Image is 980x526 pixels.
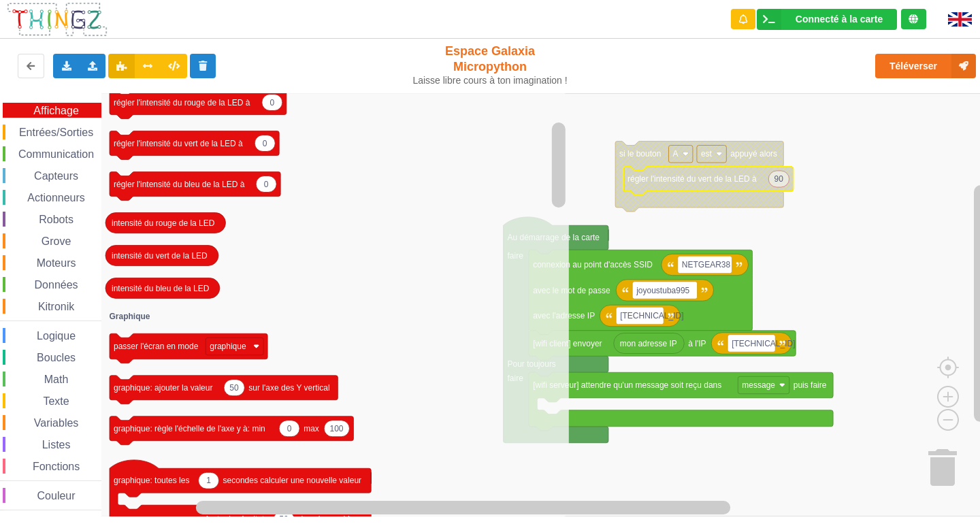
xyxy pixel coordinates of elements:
[210,342,246,351] text: graphique
[533,286,610,295] text: avec le mot de passe
[42,374,71,385] span: Math
[114,180,245,189] text: régler l'intensité du bleu de la LED à
[672,149,678,159] text: A
[36,301,76,312] span: Kitronik
[329,424,343,433] text: 100
[533,311,595,320] text: avec l'adresse IP
[35,490,78,502] span: Couleur
[774,174,784,184] text: 90
[619,149,661,159] text: si le bouton
[37,214,76,225] span: Robots
[114,424,265,433] text: graphique: règle l'échelle de l'axe y à: min
[112,218,215,228] text: intensité du rouge de la LED
[730,149,777,159] text: appuyé alors
[112,251,208,261] text: intensité du vert de la LED
[112,284,210,293] text: intensité du bleu de la LED
[114,383,212,393] text: graphique: ajouter la valeur
[35,352,78,363] span: Boucles
[620,339,677,348] text: mon adresse IP
[757,9,897,30] div: Ta base fonctionne bien !
[636,286,689,295] text: joyoustuba995
[33,279,80,291] span: Données
[304,424,319,433] text: max
[620,311,683,320] text: [TECHNICAL_ID]
[35,330,78,342] span: Logique
[701,149,713,159] text: est
[742,380,775,390] text: message
[40,439,73,450] span: Listes
[287,424,292,433] text: 0
[25,192,87,203] span: Actionneurs
[948,12,972,27] img: gb.png
[114,98,250,108] text: régler l'intensité du rouge de la LED à
[16,148,96,160] span: Communication
[114,342,199,351] text: passer l'écran en mode
[264,180,269,189] text: 0
[223,476,361,485] text: secondes calculer une nouvelle valeur
[794,380,827,390] text: puis faire
[6,1,108,37] img: thingz_logo.png
[39,235,73,247] span: Grove
[682,260,731,269] text: NETGEAR38
[732,339,795,348] text: [TECHNICAL_ID]
[627,174,757,184] text: régler l'intensité du vert de la LED à
[206,476,211,485] text: 1
[407,75,574,86] div: Laisse libre cours à ton imagination !
[269,98,274,108] text: 0
[35,257,78,269] span: Moteurs
[41,395,71,407] span: Texte
[110,312,150,321] text: Graphique
[901,9,926,29] div: Tu es connecté au serveur de création de Thingz
[533,260,653,269] text: connexion au point d'accès SSID
[114,476,189,485] text: graphique: toutes les
[114,139,243,148] text: régler l'intensité du vert de la LED à
[796,14,883,24] div: Connecté à la carte
[31,105,80,116] span: Affichage
[407,44,574,86] div: Espace Galaxia Micropython
[248,383,329,393] text: sur l'axe des Y vertical
[32,417,81,429] span: Variables
[875,54,976,78] button: Téléverser
[533,339,602,348] text: [wifi client] envoyer
[17,127,95,138] span: Entrées/Sorties
[229,383,239,393] text: 50
[31,461,82,472] span: Fonctions
[263,139,267,148] text: 0
[32,170,80,182] span: Capteurs
[533,380,721,390] text: [wifi serveur] attendre qu'un message soit reçu dans
[688,339,706,348] text: à l'IP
